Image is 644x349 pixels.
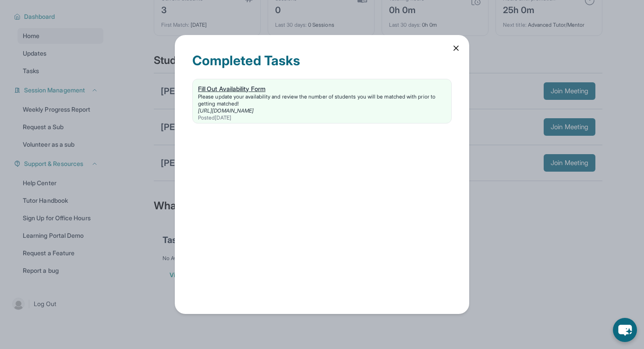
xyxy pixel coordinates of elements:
div: Posted [DATE] [198,114,446,121]
div: Fill Out Availability Form [198,85,446,93]
a: Fill Out Availability FormPlease update your availability and review the number of students you w... [193,79,451,123]
a: [URL][DOMAIN_NAME] [198,107,254,114]
div: Please update your availability and review the number of students you will be matched with prior ... [198,93,446,107]
button: chat-button [613,318,637,342]
div: Completed Tasks [192,53,452,79]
